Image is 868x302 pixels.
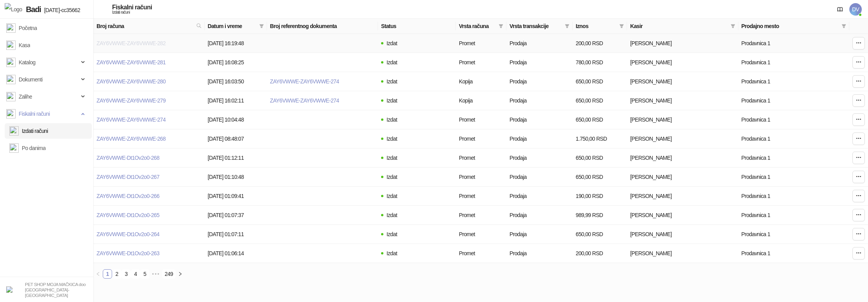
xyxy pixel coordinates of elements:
th: Broj računa [93,19,205,34]
td: ZAY6VWWE-Dt1Ov2o0-265 [93,206,205,225]
li: Sledeća strana [176,269,185,279]
td: ZAY6VWWE-Dt1Ov2o0-263 [93,244,205,263]
td: ZAY6VWWE-Dt1Ov2o0-268 [93,148,205,168]
td: 200,00 RSD [573,244,627,263]
td: ZAY6VWWE-Dt1Ov2o0-266 [93,187,205,206]
td: Prodavnica 1 [738,91,850,110]
td: ZAY6VWWE-Dt1Ov2o0-264 [93,225,205,244]
td: Prodavnica 1 [738,244,850,263]
td: Dejan Velimirović [627,206,738,225]
td: Kopija [456,91,506,110]
td: Prodavnica 1 [738,148,850,168]
span: DV [849,3,862,16]
td: 650,00 RSD [573,72,627,91]
td: Kopija [456,72,506,91]
span: left [96,272,100,276]
li: 1 [103,269,112,279]
th: Kasir [627,19,738,34]
span: filter [259,24,264,28]
span: Fiskalni računi [19,106,50,122]
td: Promet [456,168,506,187]
span: Izdat [387,174,397,180]
a: 2 [112,270,121,278]
td: Promet [456,244,506,263]
td: Prodavnica 1 [738,129,850,148]
td: Dejan Velimirović [627,168,738,187]
span: Izdat [387,193,397,199]
td: ZAY6VWWE-ZAY6VWWE-279 [93,91,205,110]
li: Prethodna strana [93,269,103,279]
a: ZAY6VWWE-ZAY6VWWE-268 [97,136,165,142]
td: Dejan Velimirović [627,72,738,91]
td: Prodaja [506,244,573,263]
span: Zalihe [19,89,32,104]
span: Prodajno mesto [741,22,839,30]
span: Broj računa [97,22,193,30]
button: right [176,269,185,279]
td: Prodaja [506,72,573,91]
td: [DATE] 01:07:11 [205,225,267,244]
a: ZAY6VWWE-ZAY6VWWE-280 [97,78,165,85]
td: Promet [456,129,506,148]
td: [DATE] 16:19:48 [205,34,267,53]
span: filter [258,20,265,32]
a: ZAY6VWWE-Dt1Ov2o0-268 [97,155,159,161]
a: ZAY6VWWE-ZAY6VWWE-274 [270,97,339,104]
a: ZAY6VWWE-ZAY6VWWE-282 [97,40,165,46]
td: 650,00 RSD [573,168,627,187]
span: Iznos [576,22,616,30]
span: filter [729,20,737,32]
td: Prodavnica 1 [738,53,850,72]
td: 190,00 RSD [573,187,627,206]
td: Prodavnica 1 [738,72,850,91]
td: Dejan Velimirović [627,244,738,263]
th: Prodajno mesto [738,19,850,34]
td: [DATE] 01:12:11 [205,148,267,168]
span: Izdat [387,155,397,161]
td: [DATE] 01:07:37 [205,206,267,225]
span: Vrsta transakcije [510,22,562,30]
div: Fiskalni računi [112,4,152,11]
td: Dejan Velimirović [627,148,738,168]
td: 200,00 RSD [573,34,627,53]
td: Prodavnica 1 [738,110,850,129]
td: Dejan Velimirović [627,110,738,129]
span: Izdat [387,40,397,46]
td: 780,00 RSD [573,53,627,72]
img: 64x64-companyLogo-b2da54f3-9bca-40b5-bf51-3603918ec158.png [6,286,12,293]
td: [DATE] 16:08:25 [205,53,267,72]
td: ZAY6VWWE-ZAY6VWWE-282 [93,34,205,53]
td: Dejan Velimirović [627,91,738,110]
a: ZAY6VWWE-ZAY6VWWE-279 [97,97,165,104]
td: Prodavnica 1 [738,34,850,53]
li: 3 [121,269,131,279]
td: Prodaja [506,187,573,206]
td: 650,00 RSD [573,91,627,110]
a: ZAY6VWWE-Dt1Ov2o0-264 [97,231,159,237]
td: 650,00 RSD [573,225,627,244]
td: [DATE] 01:06:14 [205,244,267,263]
li: Sledećih 5 Strana [149,269,162,279]
div: Izdati računi [112,11,152,14]
td: Prodaja [506,206,573,225]
a: ZAY6VWWE-ZAY6VWWE-274 [97,117,165,123]
td: 989,99 RSD [573,206,627,225]
td: Promet [456,148,506,168]
td: Dejan Velimirović [627,187,738,206]
span: Datum i vreme [208,22,256,30]
a: Kasa [6,37,30,53]
span: filter [619,24,624,28]
td: Promet [456,110,506,129]
td: ZAY6VWWE-ZAY6VWWE-281 [93,53,205,72]
img: Logo [5,3,22,16]
td: ZAY6VWWE-Dt1Ov2o0-267 [93,168,205,187]
span: Izdat [387,136,397,142]
span: filter [563,20,571,32]
a: Izdati računi [9,123,48,139]
a: Dokumentacija [834,3,846,16]
td: [DATE] 01:09:41 [205,187,267,206]
a: 4 [131,270,140,278]
span: filter [842,24,846,28]
td: Prodaja [506,168,573,187]
span: Izdat [387,250,397,256]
